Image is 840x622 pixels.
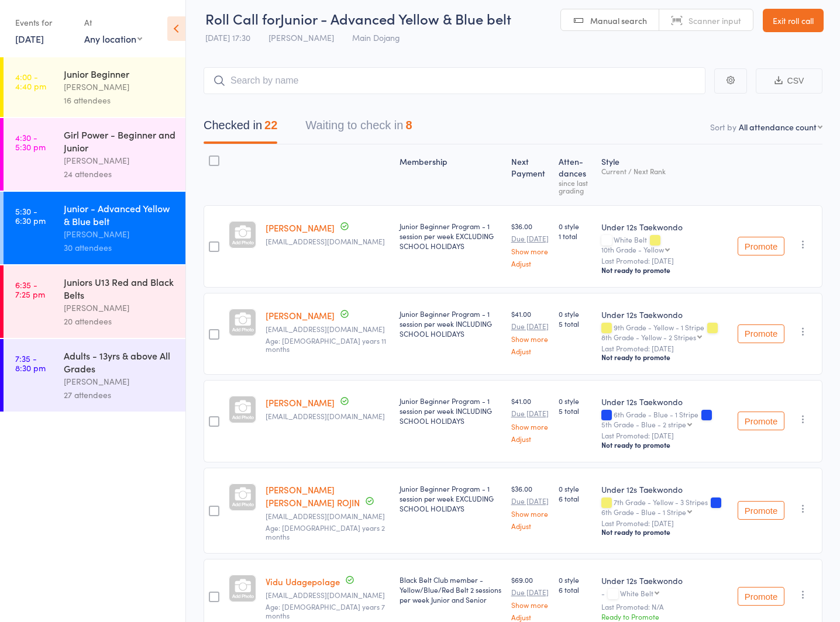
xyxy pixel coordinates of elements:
[738,237,784,255] button: Promote
[511,260,549,267] a: Adjust
[601,396,728,407] div: Under 12s Taekwondo
[4,192,185,264] a: 5:30 -6:30 pmJunior - Advanced Yellow & Blue belt[PERSON_NAME]30 attendees
[266,483,360,509] a: [PERSON_NAME] [PERSON_NAME] ROJIN
[559,406,593,416] span: 5 total
[64,128,175,154] div: Girl Power - Beginner and Junior
[601,333,696,341] div: 8th Grade - Yellow - 2 Stripes
[64,275,175,301] div: Juniors U13 Red and Black Belts
[84,13,142,32] div: At
[601,353,728,362] div: Not ready to promote
[266,222,335,234] a: [PERSON_NAME]
[64,388,175,402] div: 27 attendees
[511,396,549,442] div: $41.00
[64,227,175,241] div: [PERSON_NAME]
[352,32,400,43] span: Main Dojang
[511,601,549,609] a: Show more
[400,309,502,338] div: Junior Beginner Program - 1 session per week INCLUDING SCHOOL HOLIDAYS
[64,94,175,107] div: 16 attendees
[601,508,686,516] div: 6th Grade - Blue - 1 Stripe
[15,72,46,91] time: 4:00 - 4:40 pm
[559,483,593,493] span: 0 style
[64,202,175,227] div: Junior - Advanced Yellow & Blue belt
[511,575,549,621] div: $69.00
[559,319,593,329] span: 5 total
[15,32,44,45] a: [DATE]
[601,167,728,175] div: Current / Next Rank
[601,410,728,428] div: 6th Grade - Blue - 1 Stripe
[511,335,549,343] a: Show more
[64,315,175,328] div: 20 attendees
[738,501,784,520] button: Promote
[601,420,686,428] div: 5th Grade - Blue - 2 stripe
[511,322,549,330] small: Due [DATE]
[511,613,549,621] a: Adjust
[738,324,784,343] button: Promote
[268,32,334,43] span: [PERSON_NAME]
[559,493,593,503] span: 6 total
[601,431,728,440] small: Last Promoted: [DATE]
[559,231,593,241] span: 1 total
[264,119,277,132] div: 22
[15,280,45,299] time: 6:35 - 7:25 pm
[601,611,728,621] div: Ready to Promote
[511,483,549,530] div: $36.00
[511,309,549,355] div: $41.00
[597,150,733,200] div: Style
[601,246,664,253] div: 10th Grade - Yellow
[15,354,46,372] time: 7:35 - 8:30 pm
[688,15,741,26] span: Scanner input
[64,167,175,181] div: 24 attendees
[601,575,728,586] div: Under 12s Taekwondo
[554,150,597,200] div: Atten­dances
[620,589,653,597] div: White Belt
[204,113,277,144] button: Checked in22
[511,423,549,430] a: Show more
[64,80,175,94] div: [PERSON_NAME]
[601,323,728,341] div: 9th Grade - Yellow - 1 Stripe
[266,602,385,620] span: Age: [DEMOGRAPHIC_DATA] years 7 months
[601,344,728,353] small: Last Promoted: [DATE]
[400,483,502,513] div: Junior Beginner Program - 1 session per week EXCLUDING SCHOOL HOLIDAYS
[280,9,511,28] span: Junior - Advanced Yellow & Blue belt
[511,588,549,596] small: Due [DATE]
[266,336,386,354] span: Age: [DEMOGRAPHIC_DATA] years 11 months
[305,113,412,144] button: Waiting to check in8
[266,512,390,520] small: rojinmv@yahoo.com
[601,589,728,599] div: -
[15,206,46,225] time: 5:30 - 6:30 pm
[559,221,593,231] span: 0 style
[559,179,593,194] div: since last grading
[601,309,728,320] div: Under 12s Taekwondo
[266,523,385,541] span: Age: [DEMOGRAPHIC_DATA] years 2 months
[266,325,390,333] small: breeskrokov@gmail.com
[511,510,549,517] a: Show more
[205,9,280,28] span: Roll Call for
[400,575,502,604] div: Black Belt Club member - Yellow/Blue/Red Belt 2 sessions per week Junior and Senior
[511,347,549,355] a: Adjust
[601,603,728,611] small: Last Promoted: N/A
[559,575,593,585] span: 0 style
[559,309,593,319] span: 0 style
[64,349,175,375] div: Adults - 13yrs & above All Grades
[15,133,46,151] time: 4:30 - 5:30 pm
[601,221,728,233] div: Under 12s Taekwondo
[4,57,185,117] a: 4:00 -4:40 pmJunior Beginner[PERSON_NAME]16 attendees
[4,339,185,412] a: 7:35 -8:30 pmAdults - 13yrs & above All Grades[PERSON_NAME]27 attendees
[84,32,142,45] div: Any location
[710,121,736,133] label: Sort by
[15,13,73,32] div: Events for
[204,67,705,94] input: Search by name
[590,15,647,26] span: Manual search
[559,585,593,595] span: 6 total
[763,9,824,32] a: Exit roll call
[601,519,728,527] small: Last Promoted: [DATE]
[559,396,593,406] span: 0 style
[601,498,728,516] div: 7th Grade - Yellow - 3 Stripes
[738,412,784,430] button: Promote
[511,409,549,417] small: Due [DATE]
[64,301,175,315] div: [PERSON_NAME]
[601,440,728,450] div: Not ready to promote
[511,247,549,255] a: Show more
[601,527,728,537] div: Not ready to promote
[507,150,554,200] div: Next Payment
